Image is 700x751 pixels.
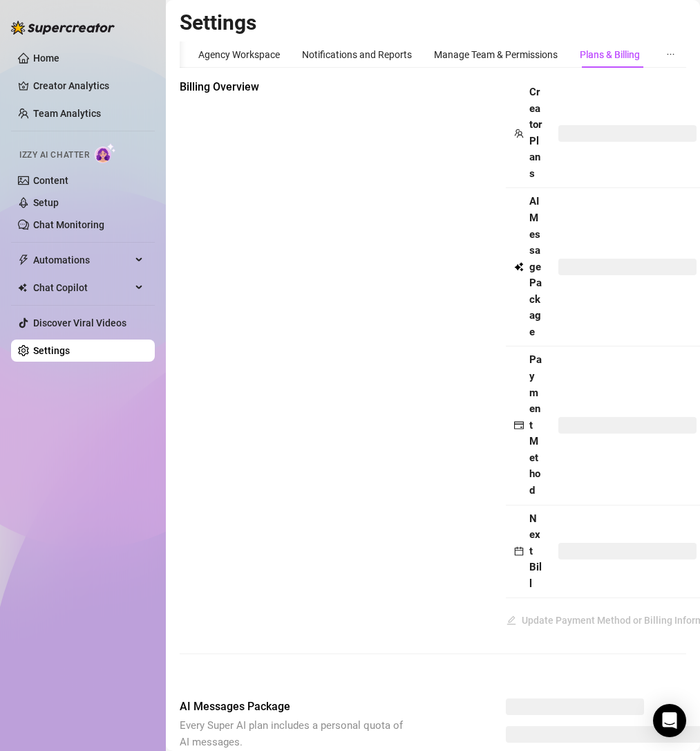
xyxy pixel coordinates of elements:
[180,698,412,715] span: AI Messages Package
[33,277,131,299] span: Chat Copilot
[653,704,686,737] div: Open Intercom Messenger
[302,47,412,62] div: Notifications and Reports
[33,53,59,64] a: Home
[180,79,412,95] span: Billing Overview
[33,317,126,328] a: Discover Viral Videos
[514,129,524,138] span: team
[33,175,68,186] a: Content
[33,345,70,356] a: Settings
[514,546,524,556] span: calendar
[95,143,116,163] img: AI Chatter
[434,47,558,62] div: Manage Team & Permissions
[33,75,144,97] a: Creator Analytics
[666,50,675,59] span: ellipsis
[33,219,104,230] a: Chat Monitoring
[198,47,280,62] div: Agency Workspace
[33,197,59,208] a: Setup
[529,512,542,590] strong: Next Bill
[529,86,542,180] strong: Creator Plans
[180,10,686,36] h2: Settings
[529,195,542,338] strong: AI Message Package
[33,249,131,271] span: Automations
[655,41,686,68] button: ellipsis
[19,149,89,162] span: Izzy AI Chatter
[18,254,29,266] span: thunderbolt
[580,47,640,62] div: Plans & Billing
[18,283,27,293] img: Chat Copilot
[514,420,524,430] span: credit-card
[11,21,115,35] img: logo-BBDzfeDw.svg
[33,108,101,119] a: Team Analytics
[529,353,542,497] strong: Payment Method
